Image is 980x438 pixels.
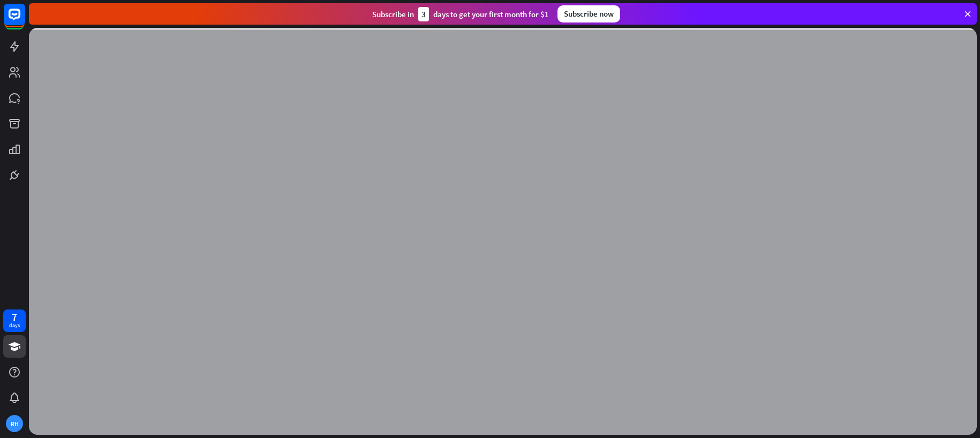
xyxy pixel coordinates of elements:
[9,322,20,329] div: days
[12,312,17,322] div: 7
[372,7,549,21] div: Subscribe in days to get your first month for $1
[418,7,429,21] div: 3
[3,309,26,332] a: 7 days
[6,415,23,432] div: RH
[557,5,620,22] div: Subscribe now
